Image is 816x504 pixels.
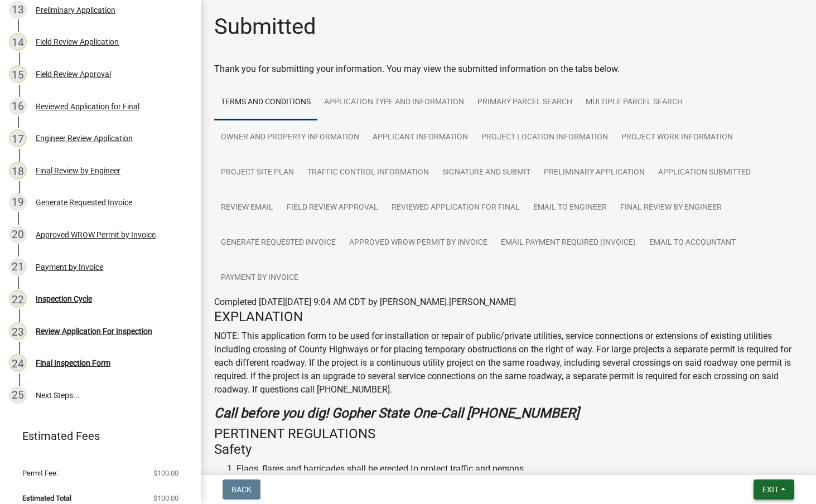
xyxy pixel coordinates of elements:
[9,226,27,244] div: 20
[615,120,740,156] a: Project Work Information
[36,167,120,175] div: Final Review by Engineer
[153,495,178,502] span: $100.00
[214,405,579,421] strong: Call before you dig! Gopher State One-Call [PHONE_NUMBER]
[36,134,133,142] div: Engineer Review Application
[9,354,27,372] div: 24
[366,120,475,156] a: Applicant Information
[214,155,301,191] a: Project Site Plan
[614,190,728,226] a: Final Review by Engineer
[9,290,27,308] div: 22
[9,322,27,340] div: 23
[579,85,689,120] a: Multiple Parcel Search
[475,120,615,156] a: Project Location Information
[214,426,803,458] h4: PERTINENT REGULATIONS Safety
[36,6,115,14] div: Preliminary Application
[236,462,803,476] li: Flags, flares and barricades shall be erected to protect traffic and persons.
[643,225,742,261] a: Email to Accountant
[342,225,494,261] a: Approved WROW Permit by Invoice
[36,359,110,367] div: Final Inspection Form
[36,103,139,110] div: Reviewed Application for Final
[9,386,27,404] div: 25
[9,162,27,180] div: 18
[317,85,471,120] a: Application Type and Information
[223,479,260,500] button: Back
[36,327,152,335] div: Review Application For Inspection
[214,260,305,296] a: Payment by Invoice
[36,263,103,271] div: Payment by Invoice
[9,65,27,83] div: 15
[9,98,27,115] div: 16
[301,155,436,191] a: Traffic Control Information
[280,190,385,226] a: Field Review Approval
[153,469,178,477] span: $100.00
[22,469,58,477] span: Permit Fee:
[36,38,119,46] div: Field Review Application
[231,485,252,494] span: Back
[494,225,643,261] a: Email Payment Required (Invoice)
[214,190,280,226] a: Review Email
[436,155,537,191] a: Signature and Submit
[385,190,527,226] a: Reviewed Application for Final
[471,85,579,120] a: Primary Parcel Search
[214,329,803,396] p: NOTE: This application form to be used for installation or repair of public/private utilities, se...
[537,155,651,191] a: Preliminary Application
[9,129,27,147] div: 17
[214,297,516,307] span: Completed [DATE][DATE] 9:04 AM CDT by [PERSON_NAME].[PERSON_NAME]
[214,62,803,76] div: Thank you for submitting your information. You may view the submitted information on the tabs below.
[214,85,317,120] a: Terms and Conditions
[214,309,803,325] h4: EXPLANATION
[651,155,757,191] a: Application Submitted
[36,198,132,206] div: Generate Requested Invoice
[9,193,27,211] div: 19
[527,190,614,226] a: Email to Engineer
[22,495,71,502] span: Estimated Total
[214,13,316,40] h1: Submitted
[9,258,27,276] div: 21
[762,485,779,494] span: Exit
[36,70,111,78] div: Field Review Approval
[9,425,183,447] a: Estimated Fees
[36,295,92,303] div: Inspection Cycle
[9,1,27,19] div: 13
[214,225,342,261] a: Generate Requested Invoice
[9,33,27,51] div: 14
[36,231,156,239] div: Approved WROW Permit by Invoice
[754,479,794,500] button: Exit
[214,120,366,156] a: Owner and Property Information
